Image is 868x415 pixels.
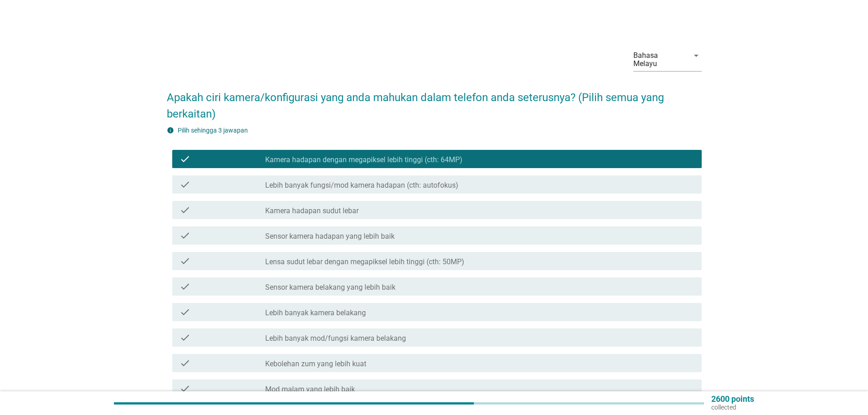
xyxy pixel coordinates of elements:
label: Lebih banyak kamera belakang [265,308,366,318]
p: 2600 points [711,395,754,403]
label: Sensor kamera belakang yang lebih baik [265,283,395,292]
h2: Apakah ciri kamera/konfigurasi yang anda mahukan dalam telefon anda seterusnya? (Pilih semua yang... [167,80,702,122]
i: check [180,205,190,215]
i: check [180,358,190,369]
label: Lebih banyak fungsi/mod kamera hadapan (cth: autofokus) [265,181,458,190]
i: check [180,383,190,394]
i: check [180,230,190,241]
div: Bahasa Melayu [633,51,683,68]
label: Mod malam yang lebih baik [265,385,355,394]
i: check [180,256,190,266]
label: Lebih banyak mod/fungsi kamera belakang [265,334,406,343]
i: info [167,127,174,134]
i: check [180,281,190,292]
i: check [180,332,190,343]
i: check [180,307,190,318]
label: Lensa sudut lebar dengan megapiksel lebih tinggi (cth: 50MP) [265,257,464,266]
i: arrow_drop_down [691,50,702,61]
label: Kebolehan zum yang lebih kuat [265,359,366,369]
p: collected [711,403,754,411]
i: check [180,179,190,190]
label: Kamera hadapan sudut lebar [265,206,359,215]
label: Sensor kamera hadapan yang lebih baik [265,232,395,241]
label: Pilih sehingga 3 jawapan [178,127,248,134]
i: check [180,154,190,164]
label: Kamera hadapan dengan megapiksel lebih tinggi (cth: 64MP) [265,155,462,164]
